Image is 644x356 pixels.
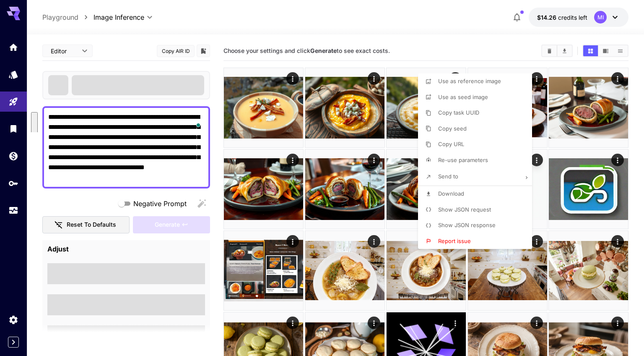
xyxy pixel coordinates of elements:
span: Use as reference image [438,78,501,84]
span: Use as seed image [438,94,488,100]
span: Download [438,190,464,197]
span: Copy task UUID [438,109,479,116]
span: Show JSON request [438,206,491,213]
span: Re-use parameters [438,157,488,163]
span: Show JSON response [438,222,496,228]
span: Copy URL [438,141,464,147]
span: Report issue [438,238,471,244]
span: Copy seed [438,125,467,132]
span: Send to [438,173,458,180]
